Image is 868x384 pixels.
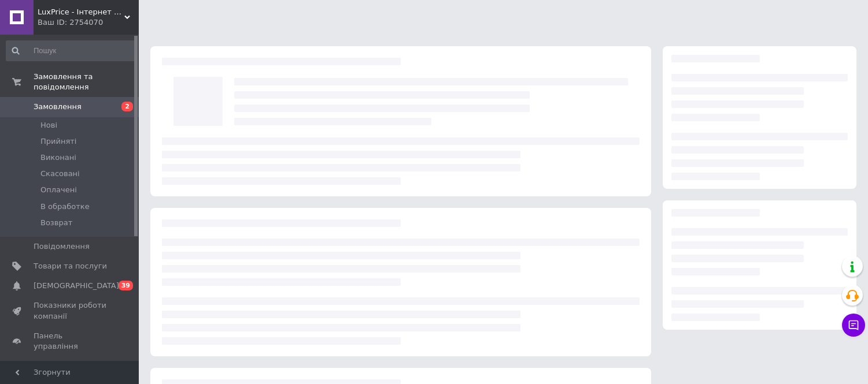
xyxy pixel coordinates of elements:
span: Товари та послуги [34,261,107,271]
span: Показники роботи компанії [34,300,107,321]
input: Пошук [6,40,136,61]
span: [DEMOGRAPHIC_DATA] [34,281,119,291]
span: Скасовані [40,169,80,179]
span: Возврат [40,218,72,228]
span: 39 [119,281,133,290]
span: Виконані [40,152,76,163]
span: В обработке [40,202,90,212]
span: Замовлення [34,102,82,112]
span: Замовлення та повідомлення [34,72,139,92]
span: Нові [40,120,57,131]
span: Оплачені [40,185,77,195]
button: Чат з покупцем [842,314,865,337]
span: Прийняті [40,136,76,147]
div: Ваш ID: 2754070 [38,17,139,28]
span: 2 [121,102,133,111]
span: Панель управління [34,331,107,352]
span: LuxPrice - Інтернет магазин інструментів і автоаксесуарів [38,7,124,17]
span: Повідомлення [34,241,90,252]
